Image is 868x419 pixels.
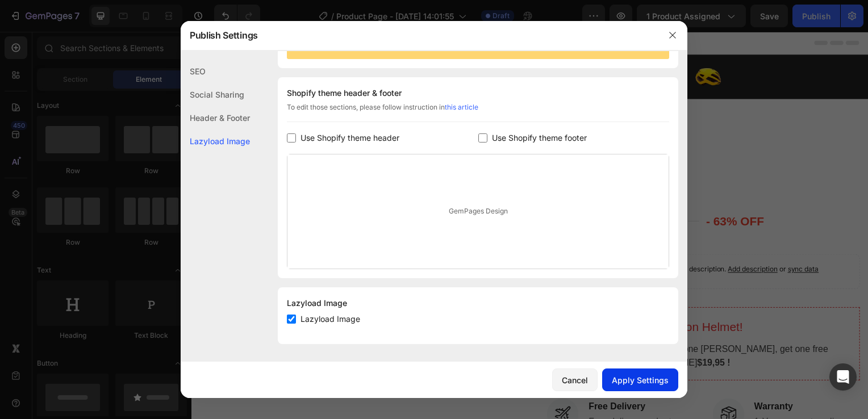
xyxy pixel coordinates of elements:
span: $100 Off + FREE HELMET [352,39,496,52]
p: Free Hemoton Helmet! [435,288,662,307]
p: 1-Year warranty policy [567,387,657,400]
div: GemPages Design [287,154,669,269]
div: Shopify theme header & footer [287,86,669,100]
img: Alt Image [507,32,534,59]
div: To edit those sections, please follow instruction in [287,102,669,122]
span: or [590,235,632,244]
span: Add description [540,235,590,244]
button: Carousel Back Arrow [28,119,41,132]
p: Free Delivery [400,371,501,384]
span: Use Shopify theme footer [492,131,587,145]
div: Cancel [562,374,588,386]
span: sync data [600,235,632,244]
div: Lazyload Image [181,129,250,153]
a: this article [445,103,478,111]
p: Limited-time Offers | High Demand | [149,37,496,55]
div: Apply Settings [612,374,669,386]
h2: EVIL GOODS [358,109,673,137]
span: Lazyload Image [301,312,360,326]
p: Free delivery and returns [400,387,501,400]
div: Q149.00 [358,176,443,206]
img: Alt Image [525,370,557,401]
img: Alt Image [368,290,424,340]
pre: - 63% off [516,178,579,205]
img: Alt Image [358,370,390,401]
p: Highlight key benefits with product description. [388,234,632,245]
div: Publish Settings [181,20,658,50]
p: Warranty [567,371,657,384]
div: SEO [181,60,250,83]
div: Lazyload Image [287,296,669,310]
button: Cancel [552,368,598,391]
button: Apply Settings [602,368,678,391]
strong: $19,95 ! [510,329,543,338]
div: Header & Footer [181,106,250,129]
div: Social Sharing [181,83,250,106]
p: (129 reviews) [402,143,457,157]
p: When you buy one [PERSON_NAME], get one free [PERSON_NAME] [435,313,662,341]
span: Use Shopify theme header [301,131,399,145]
button: Carousel Next Arrow [28,338,41,351]
div: Open Intercom Messenger [829,363,857,391]
div: Q400.00 [448,181,496,202]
